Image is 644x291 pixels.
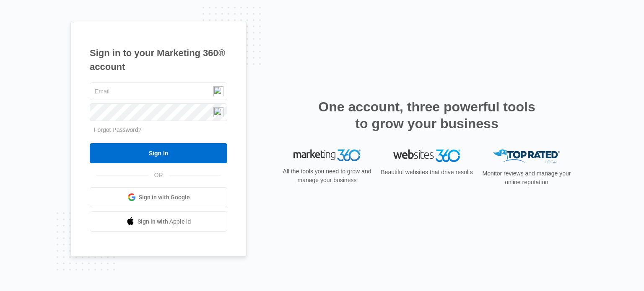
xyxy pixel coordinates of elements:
img: npw-badge-icon-locked.svg [213,86,223,96]
span: Sign in with Apple Id [138,217,191,226]
p: All the tools you need to grow and manage your business [280,167,374,185]
img: Top Rated Local [493,149,560,163]
input: Email [90,82,227,100]
p: Beautiful websites that drive results [380,168,474,177]
p: Monitor reviews and manage your online reputation [480,169,574,187]
h2: One account, three powerful tools to grow your business [316,98,538,132]
a: Sign in with Apple Id [90,211,227,232]
h1: Sign in to your Marketing 360® account [90,46,227,74]
img: Marketing 360 [293,149,361,161]
a: Sign in with Google [90,187,227,207]
img: npw-badge-icon-locked.svg [213,107,223,117]
a: Forgot Password? [94,126,142,133]
img: Websites 360 [393,149,460,162]
span: Sign in with Google [139,193,190,202]
span: OR [148,171,169,180]
input: Sign In [90,143,227,163]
